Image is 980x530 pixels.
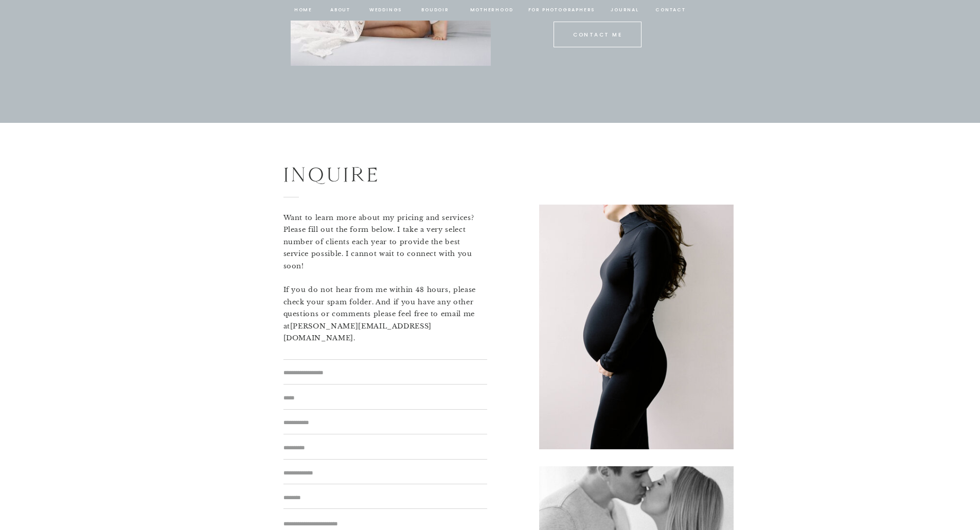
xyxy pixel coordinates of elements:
a: home [294,6,313,15]
p: Want to learn more about my pricing and services? Please fill out the form below. I take a very s... [283,212,487,327]
a: CONTACT Me [566,30,630,40]
a: about [330,6,351,15]
a: Weddings [368,6,403,15]
a: Motherhood [470,6,513,15]
a: [PERSON_NAME][EMAIL_ADDRESS][DOMAIN_NAME] [283,322,432,342]
a: BOUDOIR [421,6,450,15]
a: for photographers [528,6,595,15]
a: journal [609,6,641,15]
h1: Inquire [283,158,453,189]
a: contact [654,6,687,15]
